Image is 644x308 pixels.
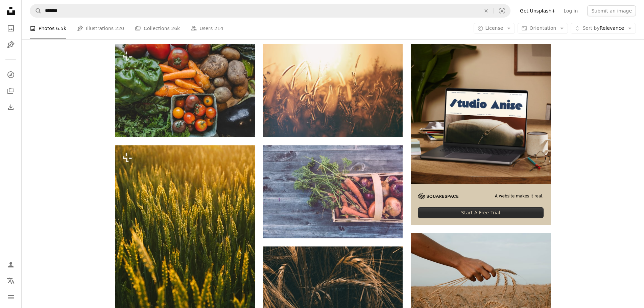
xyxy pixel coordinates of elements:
a: A website makes it real.Start A Free Trial [411,44,550,225]
div: Start A Free Trial [418,207,543,218]
a: Explore [4,68,18,81]
img: file-1705123271268-c3eaf6a79b21image [411,44,550,184]
a: Illustrations 220 [77,18,124,39]
span: 26k [171,25,180,32]
button: License [474,23,515,34]
img: brown and black grass photo [263,44,403,137]
span: 214 [214,25,223,32]
a: Photos [4,22,18,35]
span: Orientation [529,25,556,31]
a: Users 214 [191,18,223,39]
a: person holding stack of wheat [411,277,550,283]
form: Find visuals sitewide [30,4,510,18]
span: 220 [115,25,124,32]
a: Get Unsplash+ [516,5,559,16]
a: Illustrations [4,38,18,51]
button: Search Unsplash [30,4,42,17]
button: Orientation [518,23,568,34]
button: Clear [479,4,494,17]
button: Menu [4,290,18,304]
a: Log in / Sign up [4,258,18,271]
a: Log in [559,5,582,16]
span: License [485,25,503,31]
button: Visual search [494,4,510,17]
img: carrots and onions in brown wicker basket [263,145,403,238]
a: a pile of fresh vegetables sitting on top of a table [115,88,255,94]
a: Collections [4,84,18,98]
img: file-1705255347840-230a6ab5bca9image [418,193,458,199]
span: A website makes it real. [495,193,544,199]
button: Language [4,274,18,288]
span: Relevance [582,25,624,32]
span: Sort by [582,25,599,31]
button: Submit an image [587,5,636,16]
a: Home — Unsplash [4,4,18,19]
a: brown and black grass photo [263,88,403,94]
a: a field of grass with the sun shining on it [115,247,255,253]
button: Sort byRelevance [571,23,636,34]
a: Download History [4,100,18,114]
a: carrots and onions in brown wicker basket [263,189,403,195]
img: a pile of fresh vegetables sitting on top of a table [115,44,255,137]
a: Collections 26k [135,18,180,39]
